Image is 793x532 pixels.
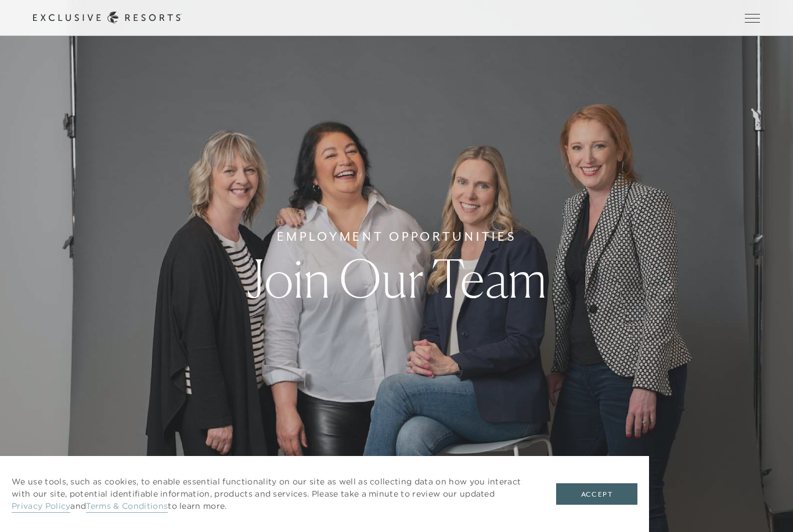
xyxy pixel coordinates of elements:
a: Privacy Policy [12,501,70,513]
button: Open navigation [745,14,760,22]
h6: Employment Opportunities [277,227,517,246]
a: Terms & Conditions [86,501,168,513]
button: Accept [556,483,637,505]
h1: Join Our Team [246,252,547,305]
p: We use tools, such as cookies, to enable essential functionality on our site as well as collectin... [12,476,533,512]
